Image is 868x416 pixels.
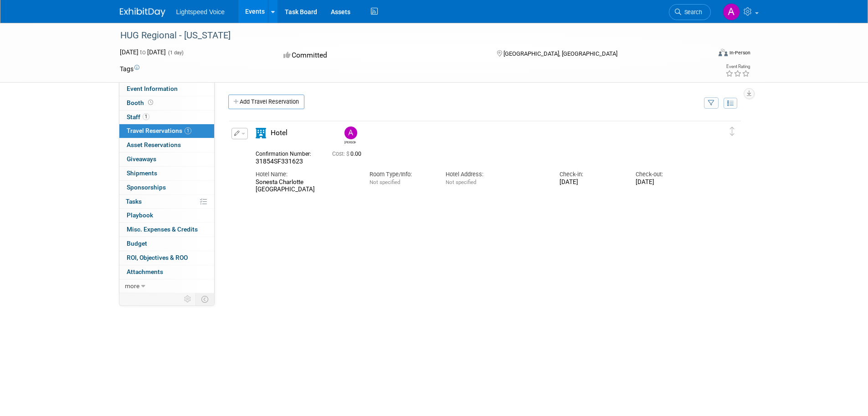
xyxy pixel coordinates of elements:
td: Tags [120,64,139,74]
span: [GEOGRAPHIC_DATA], [GEOGRAPHIC_DATA] [503,50,617,57]
span: 31854SF331623 [256,158,303,165]
span: Lightspeed Voice [176,8,225,16]
a: ROI, Objectives & ROO [119,251,214,265]
span: Not specified [446,179,476,185]
div: Event Rating [725,64,750,69]
span: Misc. Expenses & Credits [127,226,198,233]
a: Sponsorships [119,181,214,195]
img: Andrew Chlebina [344,126,357,139]
div: Andrew Chlebina [342,126,358,144]
span: Giveaways [127,155,156,163]
span: Hotel [271,129,288,137]
td: Toggle Event Tabs [195,293,214,305]
a: Misc. Expenses & Credits [119,223,214,237]
span: Shipments [127,169,157,177]
div: Andrew Chlebina [344,139,356,144]
a: Staff1 [119,111,214,124]
a: Shipments [119,167,214,180]
i: Filter by Traveler [708,100,714,106]
span: 1 [185,127,191,134]
a: Asset Reservations [119,138,214,152]
span: Travel Reservations [127,127,191,134]
span: Tasks [126,198,142,205]
a: Budget [119,237,214,251]
span: Playbook [127,211,153,219]
span: Budget [127,240,147,247]
div: Hotel Address: [446,170,546,179]
span: Event Information [127,85,178,92]
span: Staff [127,113,149,121]
span: more [125,282,139,290]
span: 0.00 [332,151,365,157]
span: Sponsorships [127,184,166,191]
div: Event Format [657,47,751,61]
span: Cost: $ [332,151,350,157]
span: ROI, Objectives & ROO [127,254,188,261]
a: more [119,279,214,293]
a: Add Travel Reservation [228,95,304,109]
span: Booth not reserved yet [146,99,155,106]
div: Confirmation Number: [256,148,318,158]
div: Check-out: [636,170,698,179]
div: Committed [281,47,482,63]
img: ExhibitDay [120,8,165,17]
div: Hotel Name: [256,170,356,179]
span: to [139,48,147,56]
span: Search [681,9,702,16]
span: Not specified [370,179,400,185]
a: Tasks [119,195,214,209]
td: Personalize Event Tab Strip [180,293,196,305]
div: HUG Regional - [US_STATE] [117,27,697,44]
a: Giveaways [119,153,214,166]
div: [DATE] [636,179,698,186]
div: Check-in: [560,170,622,179]
a: Playbook [119,209,214,222]
a: Booth [119,96,214,110]
img: Andrew Chlebina [723,3,740,21]
a: Travel Reservations1 [119,124,214,138]
div: Room Type/Info: [370,170,432,179]
a: Event Information [119,82,214,96]
div: [DATE] [560,179,622,186]
div: Sonesta Charlotte [GEOGRAPHIC_DATA] [256,179,356,194]
span: Booth [127,99,155,106]
img: Format-Inperson.png [719,49,728,56]
a: Search [669,4,711,20]
div: In-Person [729,49,750,56]
span: (1 day) [167,50,184,56]
span: [DATE] [DATE] [120,48,166,56]
a: Attachments [119,265,214,279]
span: Attachments [127,268,163,275]
i: Click and drag to move item [730,127,734,136]
span: 1 [143,113,149,120]
i: Hotel [256,128,266,138]
span: Asset Reservations [127,141,181,148]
